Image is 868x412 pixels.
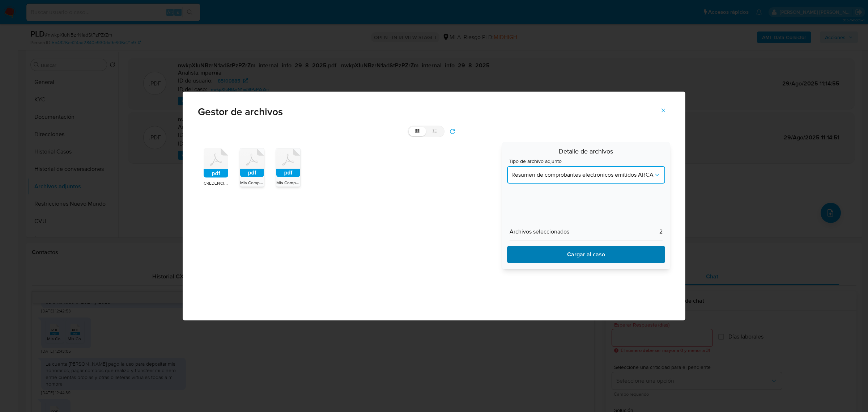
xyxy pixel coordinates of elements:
div: pdfMis Comprobantes Emitidos - CUIT 20324315307.pdf [240,148,264,186]
button: Cerrar [651,102,676,119]
button: Descargar [507,246,665,263]
span: Archivos seleccionados [510,228,569,235]
button: document types [507,166,665,184]
div: pdfCREDENCIAL 2025 07 CATEG F (2).pdf [204,148,228,187]
button: refresh [444,126,460,137]
span: Mis Comprobantes Emitidos - CUIT 20324315307.pdf [240,179,342,186]
span: 2 [659,228,663,235]
span: Detalle de archivos [507,147,665,159]
span: CREDENCIAL 2025 07 CATEG F (2).pdf [204,179,278,186]
span: Cargar al caso [516,247,656,262]
div: pdfMis Comprobantes Emitidos - CUIT 20324315307 (1).pdf [276,148,301,186]
span: Tipo de archivo adjunto [509,159,667,164]
span: Mis Comprobantes Emitidos - CUIT 20324315307 (1).pdf [276,179,384,186]
span: Resumen de comprobantes electronicos emitidos ARCA [511,171,654,178]
span: Gestor de archivos [198,107,670,117]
